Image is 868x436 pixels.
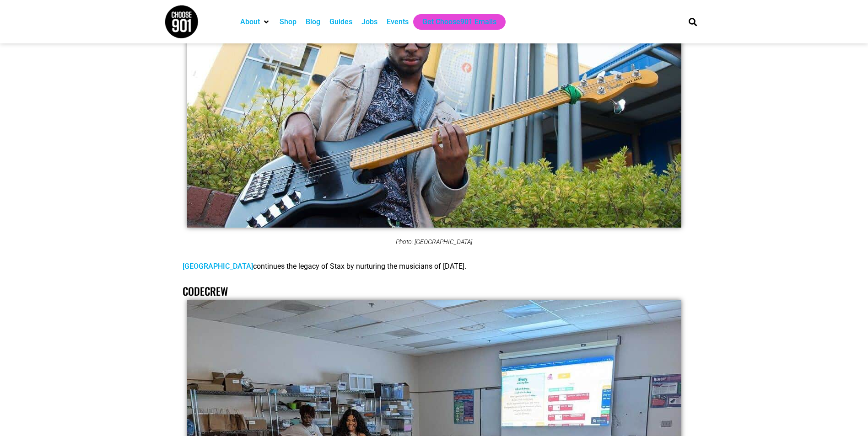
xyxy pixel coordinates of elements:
a: Get Choose901 Emails [422,16,496,27]
a: Events [387,16,409,27]
p: continues the legacy of Stax by nurturing the musicians of [DATE]. [183,261,685,272]
a: [GEOGRAPHIC_DATA] [183,262,253,271]
a: CodeCrew [183,283,228,299]
div: Search [685,14,700,29]
a: Shop [280,16,297,27]
a: Jobs [361,16,377,27]
div: About [236,14,275,30]
a: About [240,16,260,27]
a: Blog [306,16,320,27]
a: Guides [329,16,352,27]
figcaption: Photo: [GEOGRAPHIC_DATA] [183,238,685,245]
nav: Main nav [236,14,673,30]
